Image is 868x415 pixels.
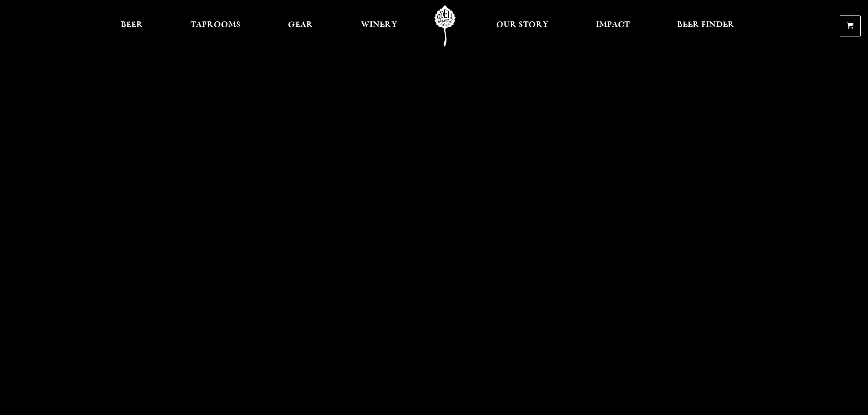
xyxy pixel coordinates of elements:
[355,5,403,46] a: Winery
[428,5,462,46] a: Odell Home
[496,21,549,29] span: Our Story
[677,21,734,29] span: Beer Finder
[288,21,313,29] span: Gear
[596,21,630,29] span: Impact
[671,5,740,46] a: Beer Finder
[590,5,636,46] a: Impact
[282,5,319,46] a: Gear
[115,5,149,46] a: Beer
[185,5,247,46] a: Taprooms
[361,21,397,29] span: Winery
[490,5,555,46] a: Our Story
[121,21,143,29] span: Beer
[190,21,241,29] span: Taprooms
